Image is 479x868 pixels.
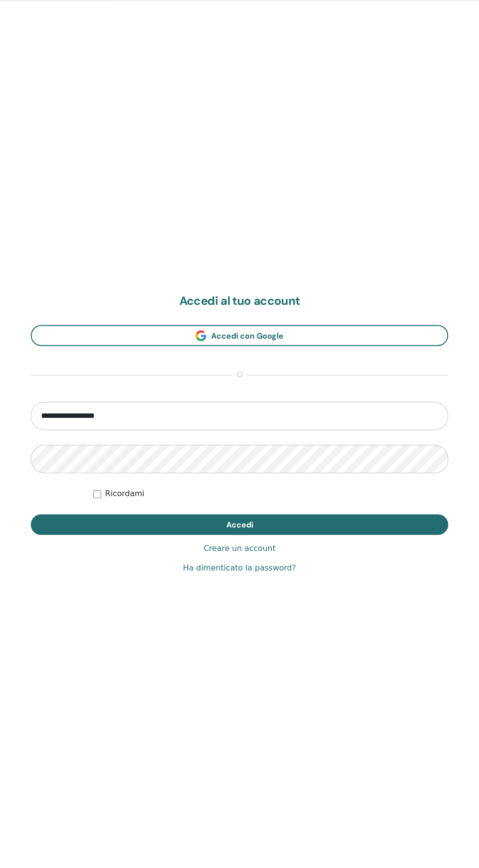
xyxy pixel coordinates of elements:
[183,562,296,574] a: Ha dimenticato la password?
[211,331,283,341] span: Accedi con Google
[93,488,448,500] div: Keep me authenticated indefinitely or until I manually logout
[232,369,247,381] span: o
[31,514,448,535] button: Accedi
[31,325,448,346] a: Accedi con Google
[31,294,448,308] h2: Accedi al tuo account
[226,520,253,530] span: Accedi
[203,543,275,554] a: Creare un account
[105,488,144,500] label: Ricordami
